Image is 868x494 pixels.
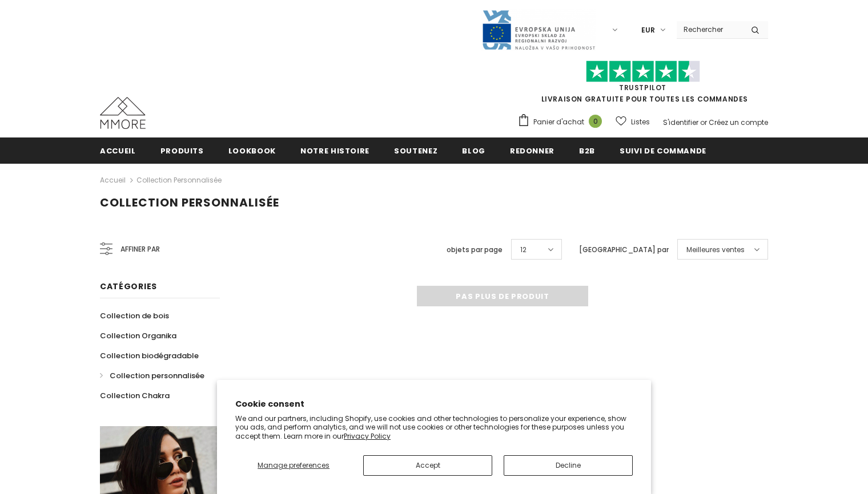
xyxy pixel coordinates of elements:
[100,306,169,326] a: Collection de bois
[235,455,352,476] button: Manage preferences
[616,112,650,132] a: Listes
[579,137,595,163] a: B2B
[160,145,204,156] span: Produits
[579,145,595,156] span: B2B
[100,366,204,386] a: Collection personnalisée
[510,145,554,156] span: Redonner
[136,175,222,185] a: Collection personnalisée
[100,326,176,346] a: Collection Organika
[620,145,706,156] span: Suivi de commande
[100,137,136,163] a: Accueil
[235,414,633,441] p: We and our partners, including Shopify, use cookies and other technologies to personalize your ex...
[344,431,391,441] a: Privacy Policy
[589,115,602,128] span: 0
[100,281,157,292] span: Catégories
[394,137,437,163] a: soutenez
[100,386,170,406] a: Collection Chakra
[481,25,596,34] a: Javni Razpis
[100,350,199,361] span: Collection biodégradable
[100,173,126,187] a: Accueil
[709,118,768,127] a: Créez un compte
[258,460,329,470] span: Manage preferences
[100,195,279,210] span: Collection personnalisée
[533,116,584,128] span: Panier d'achat
[631,116,650,128] span: Listes
[363,455,492,476] button: Accept
[462,137,485,163] a: Blog
[641,25,655,36] span: EUR
[110,370,204,381] span: Collection personnalisée
[517,114,608,131] a: Panier d'achat 0
[677,21,742,38] input: Search Site
[100,346,199,366] a: Collection biodégradable
[504,455,633,476] button: Decline
[235,398,633,410] h2: Cookie consent
[100,310,169,321] span: Collection de bois
[228,137,276,163] a: Lookbook
[300,145,369,156] span: Notre histoire
[100,330,176,341] span: Collection Organika
[520,244,527,256] span: 12
[447,244,503,256] label: objets par page
[517,66,768,104] span: LIVRAISON GRATUITE POUR TOUTES LES COMMANDES
[100,390,170,401] span: Collection Chakra
[462,145,485,156] span: Blog
[100,97,146,129] img: Cas MMORE
[160,137,204,163] a: Produits
[663,118,698,127] a: S'identifier
[120,243,160,256] span: Affiner par
[620,137,706,163] a: Suivi de commande
[686,244,745,256] span: Meilleures ventes
[700,118,707,127] span: or
[300,137,369,163] a: Notre histoire
[619,83,666,92] a: TrustPilot
[394,145,437,156] span: soutenez
[510,137,554,163] a: Redonner
[579,244,669,256] label: [GEOGRAPHIC_DATA] par
[481,9,596,51] img: Javni Razpis
[100,145,136,156] span: Accueil
[586,60,700,83] img: Faites confiance aux étoiles pilotes
[228,145,276,156] span: Lookbook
